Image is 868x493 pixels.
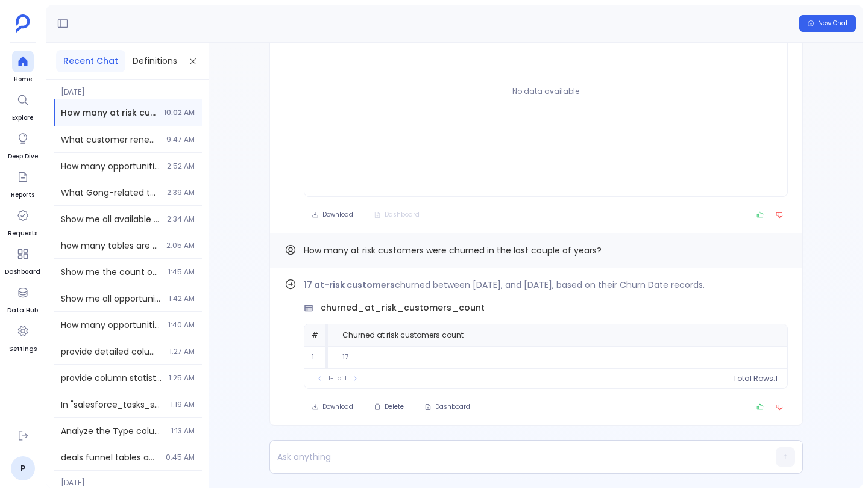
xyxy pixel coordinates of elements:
[304,346,328,368] td: 1
[164,108,195,117] span: 10:02 AM
[171,426,195,436] span: 1:13 AM
[304,278,788,292] p: churned between [DATE], and [DATE], based on their Churn Date records.
[61,160,160,172] span: How many opportunities were closed in last 2 years
[54,80,202,97] span: [DATE]
[16,14,30,33] img: petavue logo
[9,344,37,354] span: Settings
[417,398,478,415] button: Dashboard
[61,319,161,331] span: How many opportunities closed in the last 3 quarters?
[385,403,404,411] span: Delete
[328,346,787,368] td: 17
[61,398,163,411] span: In "salesforce_tasks_summary_report" table.. can you give me.. info about "salesforce_tasks_Recor...
[11,456,35,480] a: P
[5,243,40,277] a: Dashboard
[321,302,485,314] span: churned_at_risk_customers_count
[56,50,125,72] button: Recent Chat
[61,266,161,278] span: Show me the count of opportunities where IsClosed = 1 (closed opportunities) in the last 3 quarte...
[322,211,353,219] span: Download
[166,453,195,462] span: 0:45 AM
[8,128,38,161] a: Deep Dive
[61,372,162,384] span: provide column statistics and information about the opps status column including unique values, c...
[9,320,37,354] a: Settings
[171,400,195,409] span: 1:19 AM
[167,161,195,171] span: 2:52 AM
[7,306,38,315] span: Data Hub
[8,229,37,238] span: Requests
[312,330,318,340] span: #
[61,134,159,146] span: What customer renewal and risk data do you have? What tables and metrics are available for identi...
[61,107,157,119] span: How many at risk customers were churned in the last couple of years?
[304,206,361,223] button: Download
[54,471,202,488] span: [DATE]
[61,346,162,358] span: provide detailed column statistics for StageName column including unique values, counts, distribu...
[168,267,195,277] span: 1:45 AM
[166,241,195,250] span: 2:05 AM
[12,89,34,123] a: Explore
[12,75,34,84] span: Home
[775,374,778,383] span: 1
[733,374,775,383] span: Total Rows:
[166,135,195,144] span: 9:47 AM
[5,267,40,277] span: Dashboard
[7,282,38,315] a: Data Hub
[799,15,856,32] button: New Chat
[169,294,195,303] span: 1:42 AM
[167,188,195,197] span: 2:39 AM
[61,187,160,199] span: What Gong-related tables do we have available? Show me the structure of gong_calls, gong_call_int...
[304,279,395,291] strong: 17 at-risk customers
[11,190,34,200] span: Reports
[61,425,164,437] span: Analyze the Type column in the Tasks table - show column statistics including null percentage, un...
[167,214,195,224] span: 2:34 AM
[304,398,361,415] button: Download
[61,240,159,252] span: how many tables are available on the platform and what are they
[304,244,602,256] span: How many at risk customers were churned in the last couple of years?
[8,152,38,161] span: Deep Dive
[61,293,162,305] span: Show me all opportunities that have been closed in the last 3 quarters with their close dates and...
[435,403,470,411] span: Dashboard
[169,373,195,383] span: 1:25 AM
[366,398,412,415] button: Delete
[168,320,195,330] span: 1:40 AM
[342,330,464,340] span: Churned at risk customers count
[329,374,347,383] span: 1-1 of 1
[512,79,579,104] p: No data available
[61,213,160,225] span: Show me all available tables in the system, especially any tables related to calls, conversations...
[61,451,159,464] span: deals funnel tables and metrics available
[169,347,195,356] span: 1:27 AM
[818,19,848,28] span: New Chat
[12,113,34,123] span: Explore
[8,205,37,238] a: Requests
[12,51,34,84] a: Home
[125,50,184,72] button: Definitions
[11,166,34,200] a: Reports
[322,403,353,411] span: Download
